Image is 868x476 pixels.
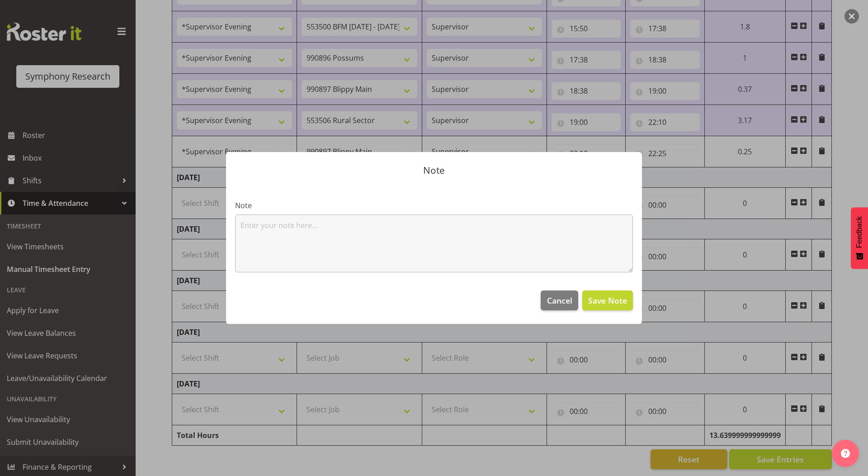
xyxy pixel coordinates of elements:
button: Cancel [541,290,578,310]
p: Note [235,166,633,175]
button: Save Note [582,290,633,310]
button: Feedback - Show survey [851,207,868,269]
img: help-xxl-2.png [841,449,850,458]
span: Cancel [547,295,572,306]
label: Note [235,200,633,211]
span: Feedback [855,216,863,248]
span: Save Note [588,295,627,306]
